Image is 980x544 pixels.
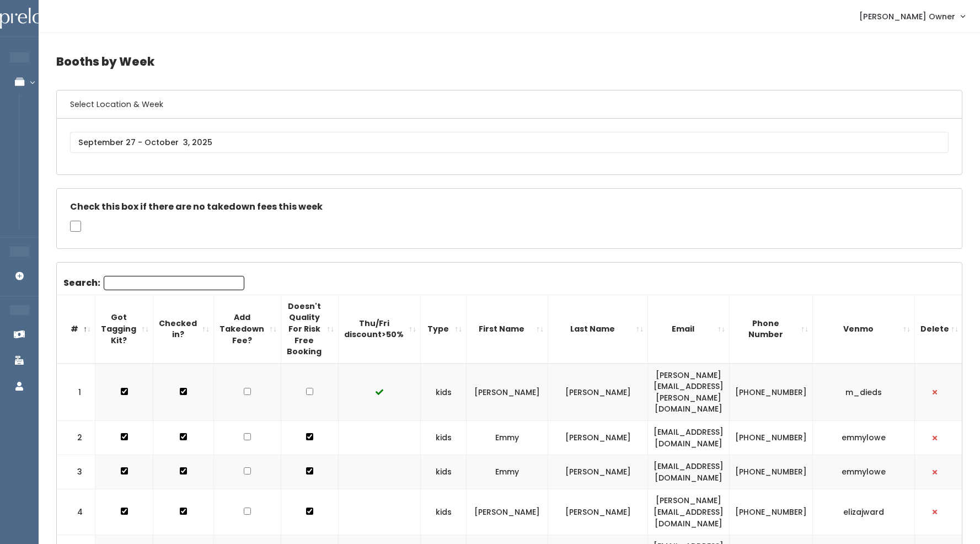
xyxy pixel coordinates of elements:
[467,421,548,455] td: Emmy
[813,455,915,489] td: emmylowe
[548,295,648,363] th: Last Name: activate to sort column ascending
[56,46,962,77] h4: Booths by Week
[63,276,244,290] label: Search:
[548,364,648,421] td: [PERSON_NAME]
[57,364,95,421] td: 1
[648,295,730,363] th: Email: activate to sort column ascending
[214,295,281,363] th: Add Takedown Fee?: activate to sort column ascending
[70,202,949,212] h5: Check this box if there are no takedown fees this week
[915,295,963,363] th: Delete: activate to sort column ascending
[57,489,95,535] td: 4
[95,295,153,363] th: Got Tagging Kit?: activate to sort column ascending
[648,421,730,455] td: [EMAIL_ADDRESS][DOMAIN_NAME]
[730,489,813,535] td: [PHONE_NUMBER]
[57,421,95,455] td: 2
[859,10,955,23] span: [PERSON_NAME] Owner
[813,364,915,421] td: m_dieds
[104,276,244,290] input: Search:
[648,364,730,421] td: [PERSON_NAME][EMAIL_ADDRESS][PERSON_NAME][DOMAIN_NAME]
[153,295,214,363] th: Checked in?: activate to sort column ascending
[730,295,813,363] th: Phone Number: activate to sort column ascending
[467,295,548,363] th: First Name: activate to sort column ascending
[813,489,915,535] td: elizajward
[548,489,648,535] td: [PERSON_NAME]
[467,364,548,421] td: [PERSON_NAME]
[467,455,548,489] td: Emmy
[730,455,813,489] td: [PHONE_NUMBER]
[421,489,467,535] td: kids
[813,295,915,363] th: Venmo: activate to sort column ascending
[281,295,339,363] th: Doesn't Quality For Risk Free Booking : activate to sort column ascending
[848,4,976,28] a: [PERSON_NAME] Owner
[421,364,467,421] td: kids
[70,132,949,153] input: September 27 - October 3, 2025
[648,455,730,489] td: [EMAIL_ADDRESS][DOMAIN_NAME]
[648,489,730,535] td: [PERSON_NAME][EMAIL_ADDRESS][DOMAIN_NAME]
[57,90,962,119] h6: Select Location & Week
[421,455,467,489] td: kids
[730,421,813,455] td: [PHONE_NUMBER]
[467,489,548,535] td: [PERSON_NAME]
[730,364,813,421] td: [PHONE_NUMBER]
[548,455,648,489] td: [PERSON_NAME]
[421,421,467,455] td: kids
[57,455,95,489] td: 3
[813,421,915,455] td: emmylowe
[421,295,467,363] th: Type: activate to sort column ascending
[339,295,421,363] th: Thu/Fri discount&gt;50%: activate to sort column ascending
[548,421,648,455] td: [PERSON_NAME]
[57,295,95,363] th: #: activate to sort column descending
